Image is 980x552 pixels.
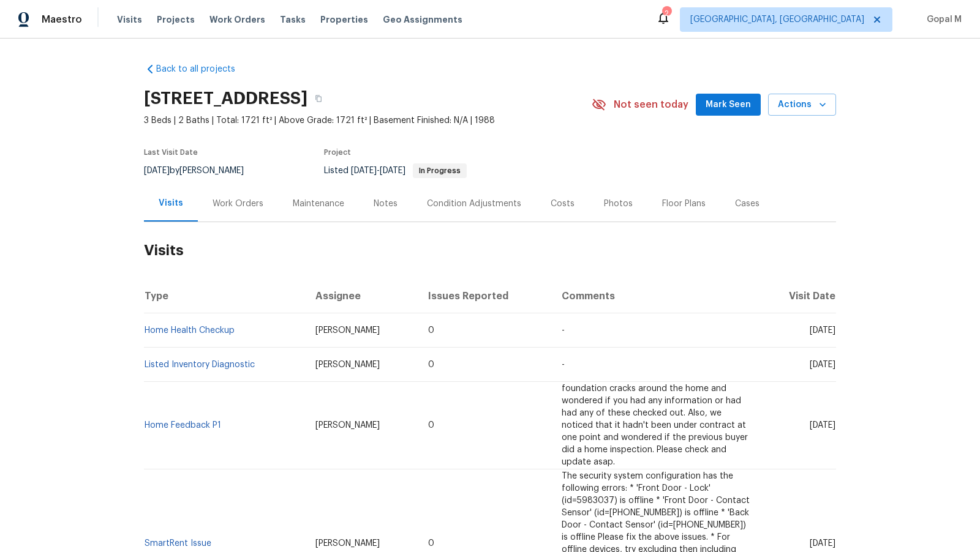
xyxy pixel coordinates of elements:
[320,13,368,26] span: Properties
[735,198,759,210] div: Cases
[810,539,835,548] span: [DATE]
[759,279,836,313] th: Visit Date
[144,166,170,175] span: [DATE]
[117,13,142,26] span: Visits
[145,326,235,335] a: Home Health Checkup
[562,326,565,335] span: -
[706,97,751,113] span: Mark Seen
[144,63,262,75] a: Back to all projects
[427,198,521,210] div: Condition Adjustments
[810,326,835,335] span: [DATE]
[383,13,462,26] span: Geo Assignments
[145,421,221,430] a: Home Feedback P1
[307,88,330,110] button: Copy Address
[778,97,826,113] span: Actions
[428,539,434,548] span: 0
[428,326,434,335] span: 0
[144,92,307,105] h2: [STREET_ADDRESS]
[604,198,633,210] div: Photos
[315,326,380,335] span: [PERSON_NAME]
[351,166,377,175] span: [DATE]
[144,149,198,156] span: Last Visit Date
[144,279,306,313] th: Type
[293,198,344,210] div: Maintenance
[324,166,467,175] span: Listed
[428,421,434,430] span: 0
[280,15,306,24] span: Tasks
[810,360,835,369] span: [DATE]
[768,94,836,116] button: Actions
[552,279,759,313] th: Comments
[145,360,255,369] a: Listed Inventory Diagnostic
[144,163,258,178] div: by [PERSON_NAME]
[315,539,380,548] span: [PERSON_NAME]
[414,167,466,174] span: In Progress
[662,7,671,20] div: 2
[696,94,761,116] button: Mark Seen
[315,360,380,369] span: [PERSON_NAME]
[42,13,82,26] span: Maestro
[662,198,706,210] div: Floor Plans
[374,198,398,210] div: Notes
[315,421,380,430] span: [PERSON_NAME]
[306,279,418,313] th: Assignee
[324,149,351,156] span: Project
[551,198,575,210] div: Costs
[145,539,211,548] a: SmartRent Issue
[922,13,962,26] span: Gopal M
[562,384,748,466] span: foundation cracks around the home and wondered if you had any information or had had any of these...
[690,13,864,26] span: [GEOGRAPHIC_DATA], [GEOGRAPHIC_DATA]
[144,222,836,279] h2: Visits
[213,198,263,210] div: Work Orders
[157,13,195,26] span: Projects
[144,114,592,127] span: 3 Beds | 2 Baths | Total: 1721 ft² | Above Grade: 1721 ft² | Basement Finished: N/A | 1988
[614,99,688,111] span: Not seen today
[380,166,405,175] span: [DATE]
[810,421,835,430] span: [DATE]
[159,197,183,209] div: Visits
[209,13,265,26] span: Work Orders
[428,360,434,369] span: 0
[562,360,565,369] span: -
[351,166,405,175] span: -
[418,279,552,313] th: Issues Reported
